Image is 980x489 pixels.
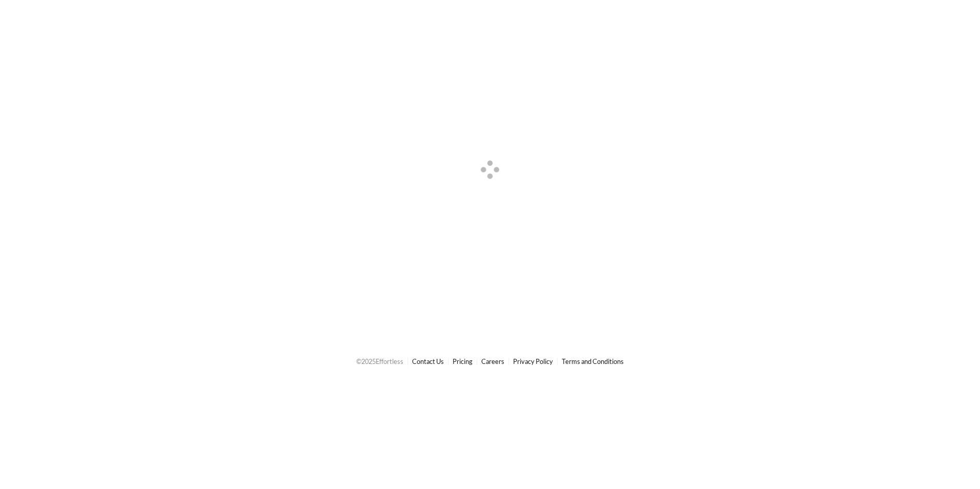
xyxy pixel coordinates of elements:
[513,357,553,365] a: Privacy Policy
[562,357,624,365] a: Terms and Conditions
[356,357,403,365] span: © 2025 Effortless
[412,357,444,365] a: Contact Us
[453,357,473,365] a: Pricing
[481,357,504,365] a: Careers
